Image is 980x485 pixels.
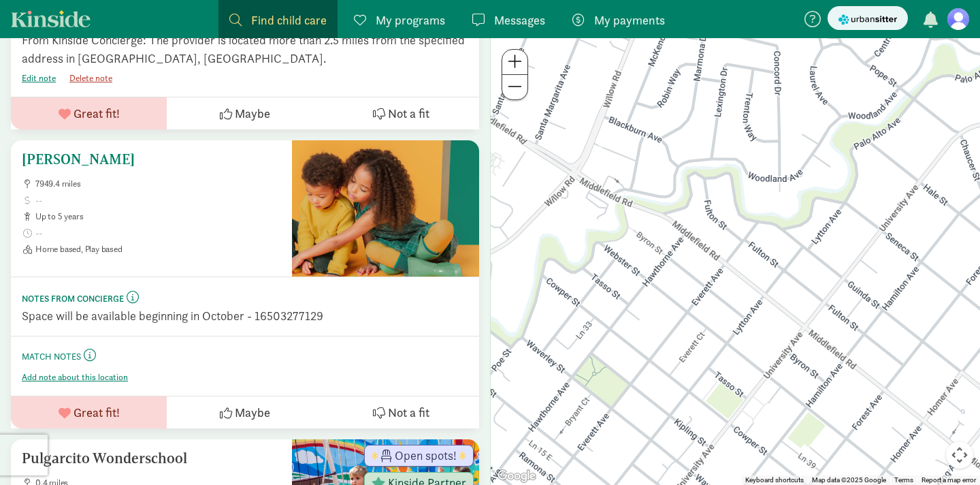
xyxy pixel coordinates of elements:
div: Space will be available beginning in October - 16503277129 [22,307,468,325]
span: Great fit! [73,104,120,123]
span: Home based, Play based [35,244,281,255]
span: Great fit! [73,403,120,422]
a: Report a map error [921,476,976,484]
button: Map camera controls [946,441,973,469]
a: Open this area in Google Maps (opens a new window) [494,467,539,485]
button: Great fit! [11,97,167,129]
span: Open spots! [395,450,457,462]
span: Messages [494,11,545,29]
a: Kinside [11,10,91,27]
span: Not a fit [388,403,429,422]
button: Great fit! [11,396,167,428]
a: Terms (opens in new tab) [894,476,913,484]
button: Add note about this location [22,372,128,383]
div: From Kinside Concierge: The provider is located more than 2.5 miles from the specified address in... [22,31,468,67]
span: My payments [594,11,665,29]
button: Edit note [22,73,56,84]
button: Maybe [167,396,323,428]
h5: [PERSON_NAME] [22,151,281,168]
small: Match Notes [22,351,81,362]
span: My programs [376,11,445,29]
button: Delete note [69,73,112,84]
img: urbansitter_logo_small.svg [838,12,897,27]
button: Keyboard shortcuts [745,475,804,485]
span: Map data ©2025 Google [812,476,886,484]
span: up to 5 years [35,211,281,222]
small: Notes from concierge [22,293,124,304]
span: 7949.4 miles [35,178,281,189]
h5: Pulgarcito Wonderschool [22,450,281,467]
img: Google [494,467,539,485]
span: Find child care [251,11,327,29]
span: Not a fit [388,104,429,123]
button: Not a fit [323,97,479,129]
button: Not a fit [323,396,479,428]
span: Maybe [235,403,270,422]
span: Maybe [235,104,270,123]
button: Maybe [167,97,323,129]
